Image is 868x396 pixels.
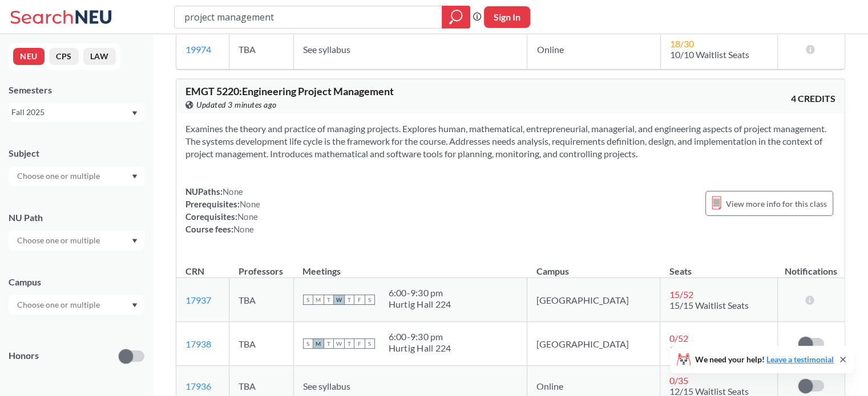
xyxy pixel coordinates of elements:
[9,166,144,186] div: Dropdown arrow
[303,338,313,349] span: S
[449,9,463,25] svg: magnifying glass
[132,239,138,243] svg: Dropdown arrow
[185,381,211,391] a: 17936
[726,197,827,211] span: View more info for this class
[9,231,144,250] div: Dropdown arrow
[389,299,451,310] div: Hurtig Hall 224
[389,331,451,342] div: 6:00 - 9:30 pm
[233,224,254,234] span: None
[527,254,660,278] th: Campus
[83,48,116,65] button: LAW
[527,278,660,322] td: [GEOGRAPHIC_DATA]
[669,344,749,354] span: 15/15 Waitlist Seats
[229,322,293,366] td: TBA
[324,338,334,349] span: T
[303,44,350,55] span: See syllabus
[670,38,694,49] span: 18 / 30
[132,111,138,116] svg: Dropdown arrow
[791,92,835,105] span: 4 CREDITS
[313,338,324,349] span: M
[669,333,688,344] span: 0 / 52
[484,6,530,28] button: Sign In
[344,338,354,349] span: T
[185,44,211,55] a: 19974
[13,48,45,65] button: NEU
[669,289,693,300] span: 15 / 52
[240,199,260,209] span: None
[132,174,138,179] svg: Dropdown arrow
[185,338,211,349] a: 17938
[660,254,778,278] th: Seats
[11,234,107,247] input: Choose one or multiple
[442,6,470,28] div: magnifying glass
[11,298,107,312] input: Choose one or multiple
[527,322,660,366] td: [GEOGRAPHIC_DATA]
[334,338,344,349] span: W
[185,85,394,97] span: EMGT 5220 : Engineering Project Management
[185,123,835,160] section: Examines the theory and practice of managing projects. Explores human, mathematical, entrepreneur...
[9,147,144,160] div: Subject
[766,354,834,364] a: Leave a testimonial
[695,356,834,364] span: We need your help!
[303,295,313,305] span: S
[669,300,749,311] span: 15/15 Waitlist Seats
[293,254,527,278] th: Meetings
[11,169,107,183] input: Choose one or multiple
[344,295,354,305] span: T
[365,295,375,305] span: S
[334,295,344,305] span: W
[237,211,258,222] span: None
[9,103,144,121] div: Fall 2025Dropdown arrow
[185,295,211,305] a: 17937
[303,381,350,391] span: See syllabus
[11,106,131,119] div: Fall 2025
[223,186,243,197] span: None
[9,349,39,362] p: Honors
[229,254,293,278] th: Professors
[670,49,749,60] span: 10/10 Waitlist Seats
[196,99,277,111] span: Updated 3 minutes ago
[9,211,144,224] div: NU Path
[389,342,451,354] div: Hurtig Hall 224
[389,287,451,299] div: 6:00 - 9:30 pm
[365,338,375,349] span: S
[132,303,138,308] svg: Dropdown arrow
[9,276,144,288] div: Campus
[354,338,365,349] span: F
[185,185,260,235] div: NUPaths: Prerequisites: Corequisites: Course fees:
[49,48,79,65] button: CPS
[527,29,660,70] td: Online
[229,29,293,70] td: TBA
[229,278,293,322] td: TBA
[9,295,144,315] div: Dropdown arrow
[185,265,204,277] div: CRN
[9,84,144,96] div: Semesters
[324,295,334,305] span: T
[354,295,365,305] span: F
[777,254,844,278] th: Notifications
[313,295,324,305] span: M
[183,7,434,27] input: Class, professor, course number, "phrase"
[669,375,688,386] span: 0 / 35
